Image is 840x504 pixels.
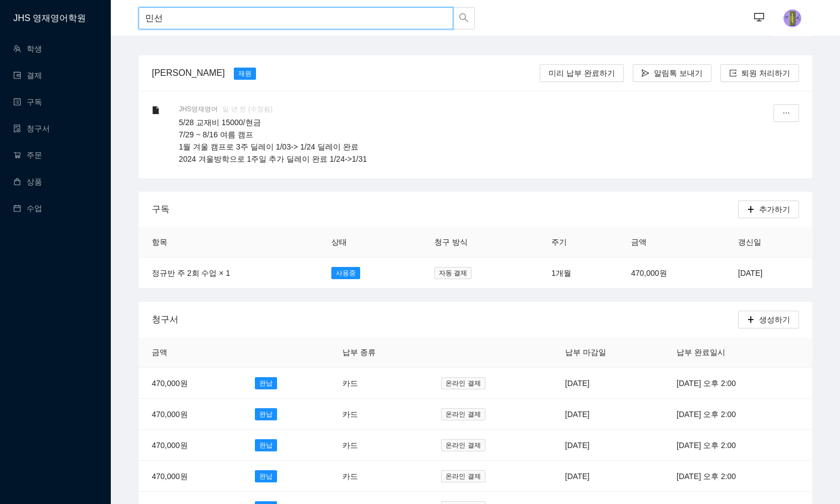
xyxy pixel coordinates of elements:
[139,227,318,258] th: 항목
[538,258,618,289] td: 1개월
[552,399,663,430] td: [DATE]
[654,67,703,79] span: 알림톡 보내기
[13,97,42,106] a: profile구독
[774,104,799,122] button: ellipsis
[421,227,539,258] th: 청구 방식
[329,337,428,368] th: 납부 종류
[139,430,242,461] td: 470,000원
[747,316,755,325] span: plus
[783,9,801,27] img: photo.jpg
[13,71,42,80] a: wallet결제
[139,258,318,289] td: 정규반 주 2회 수업 × 1
[725,258,812,289] td: [DATE]
[618,227,725,258] th: 금액
[540,64,624,82] button: 미리 납부 완료하기
[179,104,223,114] span: JHS영재영어
[139,7,453,29] input: 학생명 또는 보호자 핸드폰번호로 검색하세요
[663,337,812,368] th: 납부 완료일시
[552,430,663,461] td: [DATE]
[538,227,618,258] th: 주기
[318,227,421,258] th: 상태
[782,109,790,118] span: ellipsis
[329,368,428,399] td: 카드
[738,311,799,328] button: plus생성하기
[748,7,770,29] button: desktop
[139,399,242,430] td: 470,000원
[13,124,50,133] a: file-done청구서
[139,337,242,368] th: 금액
[441,470,485,482] span: 온라인 결제
[663,430,812,461] td: [DATE] 오후 2:00
[152,304,738,335] div: 청구서
[741,67,790,79] span: 퇴원 처리하기
[759,313,790,326] span: 생성하기
[618,258,725,289] td: 470,000원
[441,408,485,420] span: 온라인 결제
[255,377,277,389] span: 완납
[222,105,246,113] span: 일 년 전
[152,193,738,225] div: 구독
[179,116,745,165] p: 5/28 교재비 15000/현금 7/29 ~ 8/16 여름 캠프 1월 겨울 캠프로 3주 딜레이 1/03-> 1/24 딜레이 완료 2024 겨울방학으로 1주일 추가 딜레이 완료...
[759,203,790,215] span: 추가하기
[255,408,277,420] span: 완납
[13,151,42,160] a: shopping-cart주문
[139,368,242,399] td: 470,000원
[663,368,812,399] td: [DATE] 오후 2:00
[725,227,812,258] th: 갱신일
[255,470,277,482] span: 완납
[453,7,475,29] button: search
[552,368,663,399] td: [DATE]
[720,64,799,82] button: export퇴원 처리하기
[329,430,428,461] td: 카드
[552,461,663,492] td: [DATE]
[434,267,472,279] span: 자동 결제
[329,461,428,492] td: 카드
[663,461,812,492] td: [DATE] 오후 2:00
[329,399,428,430] td: 카드
[255,439,277,451] span: 완납
[147,66,229,80] div: [PERSON_NAME]
[441,439,485,451] span: 온라인 결제
[747,205,755,214] span: plus
[441,377,485,389] span: 온라인 결제
[552,337,663,368] th: 납부 마감일
[152,106,160,114] span: file
[642,69,649,78] span: send
[633,64,711,82] button: send알림톡 보내기
[13,204,42,213] a: calendar수업
[459,13,469,24] span: search
[754,12,764,24] span: desktop
[234,68,256,80] span: 재원
[331,267,360,279] span: 사용중
[738,200,799,218] button: plus추가하기
[13,177,42,186] a: shopping상품
[248,105,273,113] span: (수정됨)
[139,461,242,492] td: 470,000원
[549,67,615,79] span: 미리 납부 완료하기
[729,69,737,78] span: export
[13,44,42,53] a: team학생
[663,399,812,430] td: [DATE] 오후 2:00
